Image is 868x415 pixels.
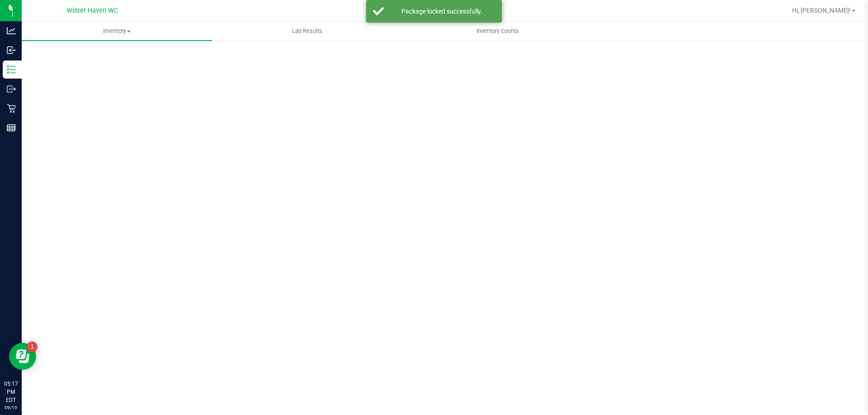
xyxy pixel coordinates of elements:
[4,380,18,404] p: 05:17 PM EDT
[66,7,118,14] span: Winter Haven WC
[402,22,593,41] a: Inventory Counts
[7,26,16,35] inline-svg: Analytics
[4,404,18,411] p: 09/19
[7,104,16,113] inline-svg: Retail
[389,7,495,16] div: Package locked successfully.
[792,7,851,14] span: Hi, [PERSON_NAME]!
[7,84,16,93] inline-svg: Outbound
[22,27,212,35] span: Inventory
[212,22,402,41] a: Lab Results
[7,65,16,74] inline-svg: Inventory
[9,343,36,370] iframe: Resource center
[27,341,38,352] iframe: Resource center unread badge
[7,46,16,55] inline-svg: Inbound
[280,27,335,35] span: Lab Results
[464,27,531,35] span: Inventory Counts
[7,123,16,132] inline-svg: Reports
[22,22,212,41] a: Inventory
